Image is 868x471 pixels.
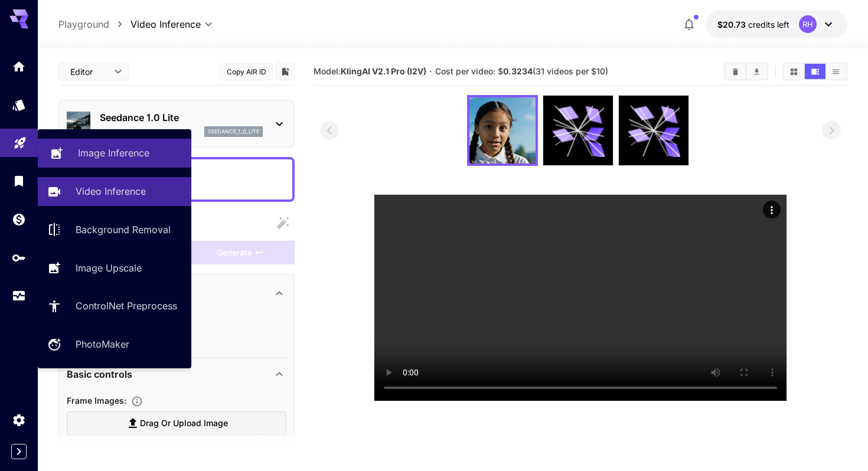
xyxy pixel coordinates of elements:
button: Upload frame images. [126,395,148,407]
p: ControlNet Preprocess [76,299,177,313]
button: Download All [746,64,767,79]
span: Video Inference [130,17,201,31]
button: Add to library [280,64,291,78]
button: Show videos in list view [825,64,846,79]
p: Basic controls [67,367,132,381]
a: Background Removal [38,215,191,244]
p: seedance_1_0_lite [208,127,259,136]
div: Library [12,174,26,188]
div: Models [12,94,26,109]
b: KlingAI V2.1 Pro (I2V) [341,66,426,76]
p: · [429,64,432,78]
span: Frame Images : [67,395,126,405]
p: Image Inference [78,146,149,160]
div: Wallet [12,212,26,227]
span: Cost per video: $ (31 videos per $10) [435,66,608,76]
span: Editor [70,66,107,78]
span: Model: [314,66,426,76]
div: API Keys [12,250,26,265]
div: $20.7318 [717,18,789,31]
a: PhotoMaker [38,330,191,359]
div: Clear videosDownload All [724,63,768,80]
div: Settings [12,413,26,427]
a: ControlNet Preprocess [38,292,191,320]
span: $20.73 [717,19,748,30]
nav: breadcrumb [58,17,130,31]
p: Background Removal [76,223,171,237]
span: credits left [748,19,789,30]
button: $20.7318 [706,11,847,38]
button: Clear videos [725,64,746,79]
div: Home [12,59,26,74]
a: Image Inference [38,139,191,168]
button: Copy AIR ID [220,63,273,80]
div: Actions [763,201,781,218]
div: RH [799,15,817,33]
div: Usage [12,289,26,303]
p: Video Inference [76,184,146,198]
span: Drag or upload image [140,416,228,431]
p: PhotoMaker [76,337,129,351]
button: Expand sidebar [11,444,27,459]
div: Show videos in grid viewShow videos in video viewShow videos in list view [782,63,847,80]
img: xTLWPAAAAAZJREFUAwBAf5M7mbwswwAAAABJRU5ErkJggg== [469,97,536,163]
b: 0.3234 [503,66,533,76]
a: Video Inference [38,177,191,206]
p: Seedance 1.0 Lite [100,110,263,125]
p: Playground [58,17,109,31]
a: Image Upscale [38,253,191,282]
button: Show videos in video view [805,64,825,79]
button: Show videos in grid view [784,64,804,79]
div: Playground [13,132,27,146]
p: Image Upscale [76,261,142,275]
